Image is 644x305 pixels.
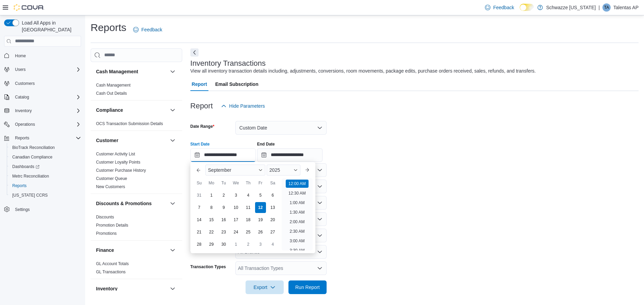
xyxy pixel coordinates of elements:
button: Catalog [1,92,84,102]
button: Next [190,48,199,57]
button: Open list of options [317,167,323,173]
li: 3:30 AM [287,246,307,255]
span: Dashboards [12,164,40,169]
div: day-1 [231,239,241,250]
div: Fr [255,178,266,188]
ul: Time [282,178,313,250]
span: Settings [12,205,81,213]
div: day-6 [267,190,278,201]
button: Export [246,280,284,294]
button: Open list of options [317,233,323,238]
div: day-2 [243,239,254,250]
span: BioTrack Reconciliation [12,145,55,150]
img: Cova [14,4,44,11]
button: Inventory [12,107,34,115]
button: Inventory [169,285,177,293]
p: Talentas AP [613,3,639,12]
a: Reports [10,182,29,190]
div: Th [243,178,254,188]
label: Start Date [190,141,210,147]
span: Metrc Reconciliation [12,173,49,179]
div: day-9 [218,202,229,213]
button: Custom Date [235,121,327,135]
span: Email Subscription [215,77,258,91]
span: Reports [10,182,81,190]
li: 3:00 AM [287,237,307,245]
h3: Inventory [96,285,117,292]
div: day-3 [231,190,241,201]
div: day-14 [194,214,205,225]
div: Tu [218,178,229,188]
button: Operations [12,120,38,128]
input: Dark Mode [520,4,534,11]
span: Customer Loyalty Points [96,159,140,165]
span: Home [15,53,26,59]
span: Catalog [15,94,29,100]
a: Customer Activity List [96,152,135,156]
span: Dashboards [10,163,81,171]
button: Metrc Reconciliation [7,171,84,181]
span: Run Report [295,284,320,291]
span: New Customers [96,184,125,189]
div: day-21 [194,227,205,238]
div: Sa [267,178,278,188]
div: Cash Management [91,81,182,100]
h3: Report [190,102,213,110]
span: Customer Queue [96,176,127,181]
div: Su [194,178,205,188]
button: Compliance [169,106,177,114]
a: GL Account Totals [96,261,129,266]
span: Settings [15,207,30,212]
span: Hide Parameters [229,103,265,109]
div: Discounts & Promotions [91,213,182,240]
h3: Cash Management [96,68,138,75]
button: Previous Month [193,165,204,176]
button: Cash Management [96,68,167,75]
div: Compliance [91,120,182,131]
span: Load All Apps in [GEOGRAPHIC_DATA] [19,19,81,33]
div: day-7 [194,202,205,213]
button: Compliance [96,107,167,113]
li: 1:30 AM [287,208,307,216]
span: Customer Purchase History [96,168,146,173]
span: Home [12,51,81,60]
button: Settings [1,204,84,214]
div: day-19 [255,214,266,225]
span: Export [250,280,280,294]
span: Reports [12,134,81,142]
div: day-20 [267,214,278,225]
div: We [231,178,241,188]
div: day-2 [218,190,229,201]
span: OCS Transaction Submission Details [96,121,163,126]
span: BioTrack Reconciliation [10,143,81,152]
span: Operations [15,122,35,127]
label: End Date [257,141,275,147]
span: Canadian Compliance [12,154,52,160]
div: day-27 [267,227,278,238]
span: GL Transactions [96,269,126,275]
button: Reports [7,181,84,190]
a: Metrc Reconciliation [10,172,52,180]
div: Customer [91,150,182,194]
button: Reports [1,133,84,143]
label: Date Range [190,124,215,129]
button: Reports [12,134,32,142]
a: Promotion Details [96,223,128,228]
span: Customer Activity List [96,151,135,157]
span: Canadian Compliance [10,153,81,161]
h1: Reports [91,21,126,34]
button: Customer [96,137,167,144]
span: Users [15,67,26,72]
span: Inventory [15,108,32,113]
div: day-17 [231,214,241,225]
button: Hide Parameters [218,99,268,113]
div: day-15 [206,214,217,225]
input: Press the down key to enter a popover containing a calendar. Press the escape key to close the po... [190,148,256,162]
button: [US_STATE] CCRS [7,190,84,200]
a: GL Transactions [96,270,126,274]
a: Cash Out Details [96,91,127,96]
button: Canadian Compliance [7,152,84,162]
span: Customers [12,79,81,88]
span: Customers [15,81,35,86]
span: Users [12,65,81,74]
